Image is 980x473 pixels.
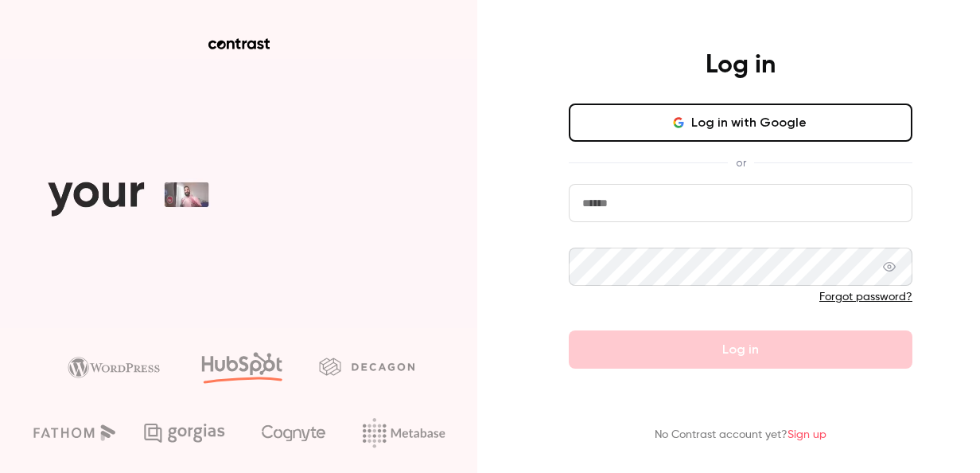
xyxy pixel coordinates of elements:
[819,291,912,303] a: Forgot password?
[787,429,826,440] a: Sign up
[569,104,912,142] button: Log in with Google
[706,49,776,81] h4: Log in
[728,154,754,171] span: or
[319,358,414,375] img: decagon
[655,427,826,444] p: No Contrast account yet?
